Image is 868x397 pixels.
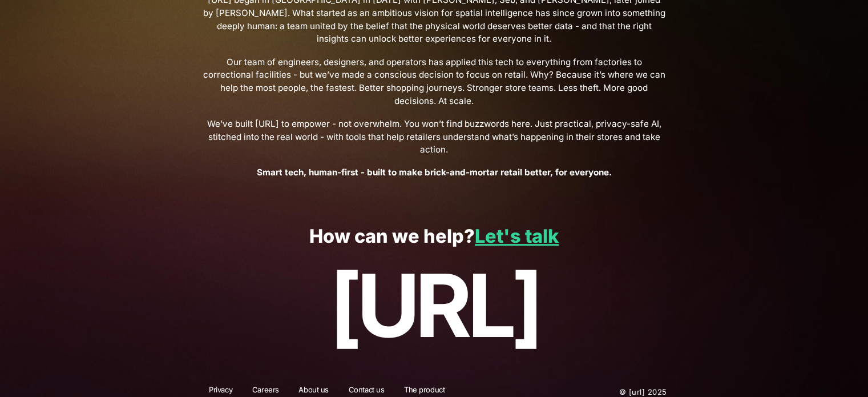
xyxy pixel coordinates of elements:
p: [URL] [25,257,843,355]
span: Our team of engineers, designers, and operators has applied this tech to everything from factorie... [201,56,667,108]
p: How can we help? [25,226,843,247]
span: We’ve built [URL] to empower - not overwhelm. You won’t find buzzwords here. Just practical, priv... [201,118,667,157]
a: Let's talk [475,225,559,247]
strong: Smart tech, human-first - built to make brick-and-mortar retail better, for everyone. [256,167,611,178]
